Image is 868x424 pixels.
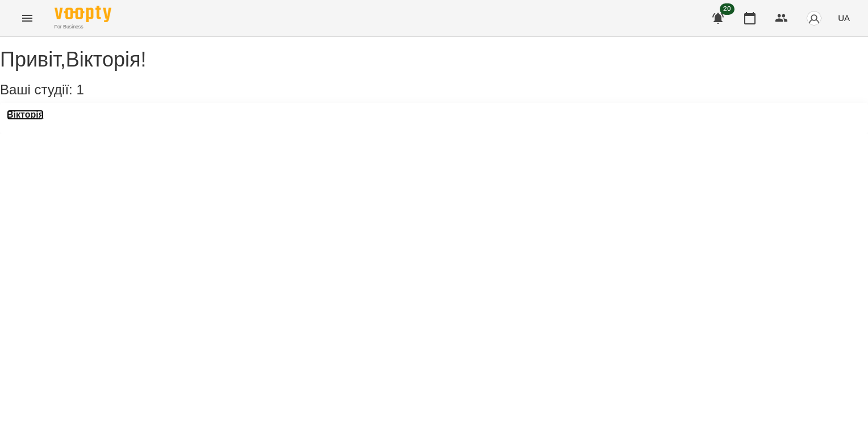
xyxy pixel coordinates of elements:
button: UA [833,7,854,28]
span: For Business [55,23,111,31]
button: Menu [14,5,41,32]
span: 20 [720,3,735,15]
a: Вікторія [7,110,44,120]
img: avatar_s.png [806,10,822,26]
span: UA [838,12,850,24]
span: 1 [76,82,84,97]
img: Voopty Logo [55,6,111,22]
